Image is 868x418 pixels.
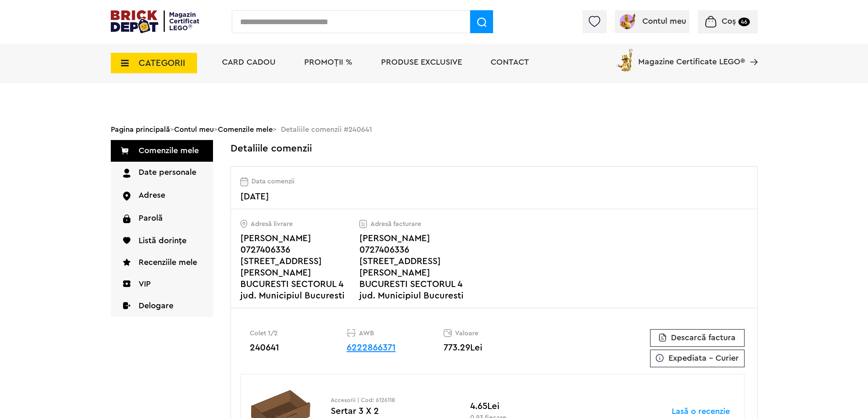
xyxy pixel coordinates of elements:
p: 4.65Lei [470,402,590,410]
span: Contul meu [642,17,686,25]
span: AWB [359,329,374,337]
p: Colet 1/2 [250,329,347,337]
h2: Detaliile comenzii [231,140,312,158]
a: VIP [111,273,213,295]
div: > > > Detaliile comenzii #240641 [111,119,758,140]
p: Adresă facturare [359,220,479,228]
a: Produse exclusive [381,58,462,66]
a: Contul meu [174,126,214,133]
a: Listă dorințe [111,230,213,252]
a: Date personale [111,162,213,185]
a: 6222866371 [347,343,396,352]
span: Descarcă factura [671,334,736,342]
span: Expediata - Curier [668,354,739,362]
a: Adrese [111,185,213,207]
a: Delogare [111,295,213,317]
a: Pagina principală [111,126,170,133]
span: [DATE] [240,192,269,201]
span: 773.29Lei [444,343,482,352]
address: [PERSON_NAME] 0727406336 [STREET_ADDRESS][PERSON_NAME] BUCURESTI SECTORUL 4 jud. Municipiul Bucur... [359,233,479,301]
span: CATEGORII [139,59,185,68]
a: Parolă [111,208,213,230]
a: Recenziile mele [111,252,213,273]
a: PROMOȚII % [304,58,352,66]
a: Contul meu [618,17,686,25]
span: Data comenzii [251,177,294,185]
p: Accesorii | Cod: 6126118 [331,398,451,403]
p: Adresă livrare [240,220,360,228]
a: Comenzile mele [218,126,273,133]
span: 240641 [250,343,279,352]
span: Magazine Certificate LEGO® [638,47,745,66]
small: 46 [738,18,750,26]
span: Valoare [455,329,478,337]
a: Lasă o recenzie [672,407,730,416]
a: Comenzile mele [111,140,213,162]
a: Magazine Certificate LEGO® [745,47,758,55]
a: Card Cadou [222,58,276,66]
a: Contact [491,58,529,66]
span: Coș [722,17,736,25]
address: [PERSON_NAME] 0727406336 [STREET_ADDRESS][PERSON_NAME] BUCURESTI SECTORUL 4 jud. Municipiul Bucur... [240,233,360,301]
